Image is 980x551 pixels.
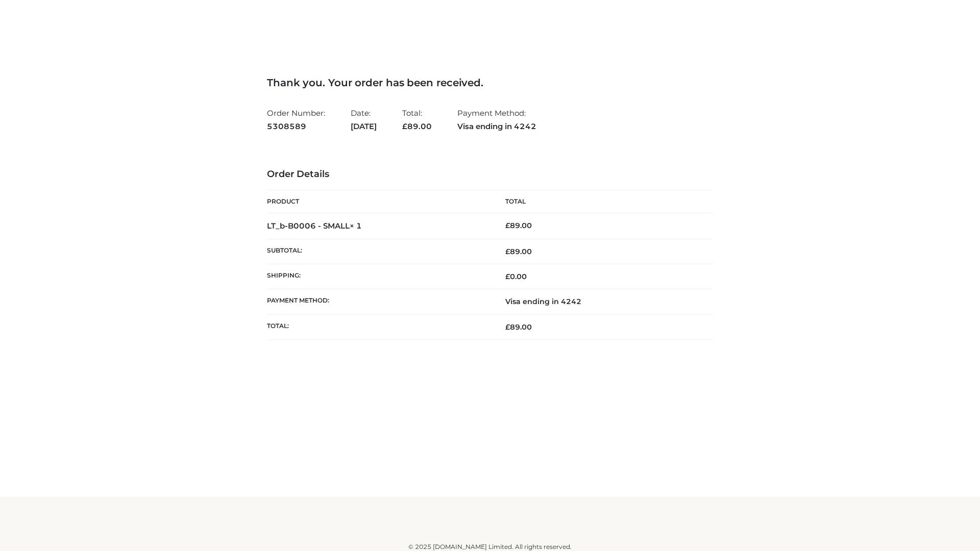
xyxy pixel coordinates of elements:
span: £ [505,247,510,256]
span: 89.00 [505,322,532,332]
li: Date: [351,104,377,135]
span: 89.00 [505,247,532,256]
th: Product [267,190,490,213]
span: £ [505,272,510,281]
strong: 5308589 [267,120,325,133]
h3: Order Details [267,169,713,180]
th: Total: [267,314,490,339]
th: Shipping: [267,264,490,289]
span: £ [505,322,510,332]
span: 89.00 [402,121,432,131]
td: Visa ending in 4242 [490,289,713,314]
strong: Visa ending in 4242 [457,120,536,133]
li: Total: [402,104,432,135]
strong: [DATE] [351,120,377,133]
th: Subtotal: [267,239,490,264]
th: Payment method: [267,289,490,314]
th: Total [490,190,713,213]
bdi: 89.00 [505,221,532,230]
strong: LT_b-B0006 - SMALL [267,221,362,231]
li: Payment Method: [457,104,536,135]
h3: Thank you. Your order has been received. [267,77,713,89]
span: £ [402,121,407,131]
bdi: 0.00 [505,272,527,281]
strong: × 1 [350,221,362,231]
li: Order Number: [267,104,325,135]
span: £ [505,221,510,230]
